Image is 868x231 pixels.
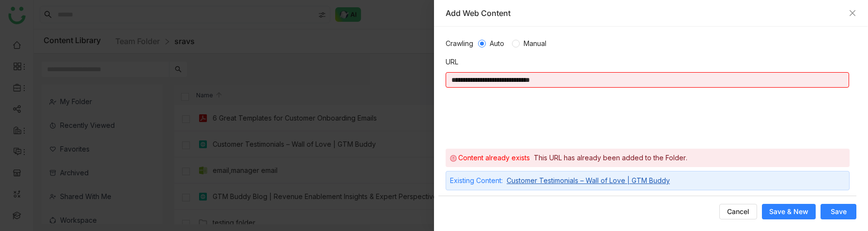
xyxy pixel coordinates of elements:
button: Close [849,9,856,17]
span: Manual [520,38,550,49]
img: error [449,154,457,162]
span: Cancel [727,207,749,216]
span: Auto [486,38,508,49]
button: Save [821,204,856,219]
div: Content already exists [449,153,530,163]
button: Save & New [762,204,816,219]
div: Customer Testimonials – Wall of Love | GTM Buddy [507,175,670,186]
div: Add Web Content [446,8,844,18]
button: Cancel [719,204,757,219]
div: URL [446,57,849,67]
div: Existing Content: [450,175,503,186]
label: Crawling [446,38,478,49]
div: This URL has already been added to the Folder. [534,153,687,163]
span: Save [831,207,847,216]
a: Existing Content:Customer Testimonials – Wall of Love | GTM Buddy [446,171,850,190]
span: Save & New [769,207,808,216]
